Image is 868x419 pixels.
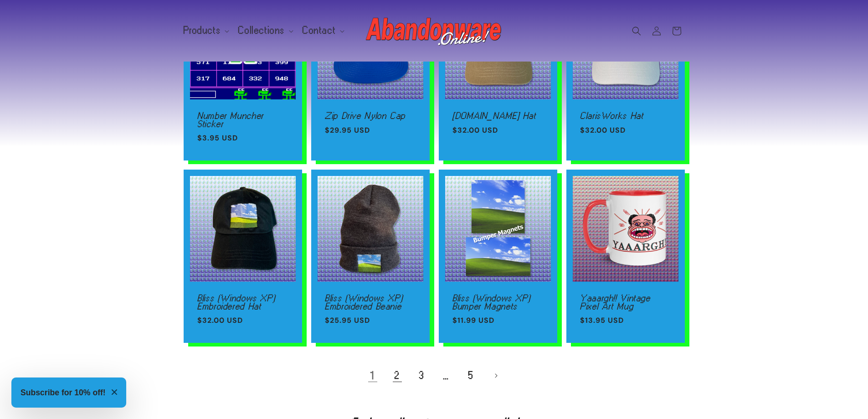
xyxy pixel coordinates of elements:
[580,112,671,120] a: ClarisWorks Hat
[486,366,506,386] a: Next page
[238,26,285,35] span: Collections
[580,294,671,310] a: Yaaargh!! Vintage Pixel Art Mug
[303,26,336,35] span: Contact
[362,9,506,52] a: Abandonware
[325,294,416,310] a: Bliss (Windows XP) Embroidered Beanie
[363,366,383,386] a: Page 1
[197,112,288,128] a: Number Muncher Sticker
[412,366,432,386] a: Page 3
[184,366,685,386] nav: Pagination
[366,13,503,49] img: Abandonware
[452,294,544,310] a: Bliss (Windows XP) Bumper Magnets
[197,294,288,310] a: Bliss (Windows XP) Embroidered Hat
[297,21,348,40] summary: Contact
[325,112,416,120] a: Zip Drive Nylon Cap
[452,112,544,120] a: [DOMAIN_NAME] Hat
[178,21,233,40] summary: Products
[627,21,647,41] summary: Search
[461,366,481,386] a: Page 5
[387,366,407,386] a: Page 2
[437,366,457,386] span: …
[233,21,297,40] summary: Collections
[184,26,221,35] span: Products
